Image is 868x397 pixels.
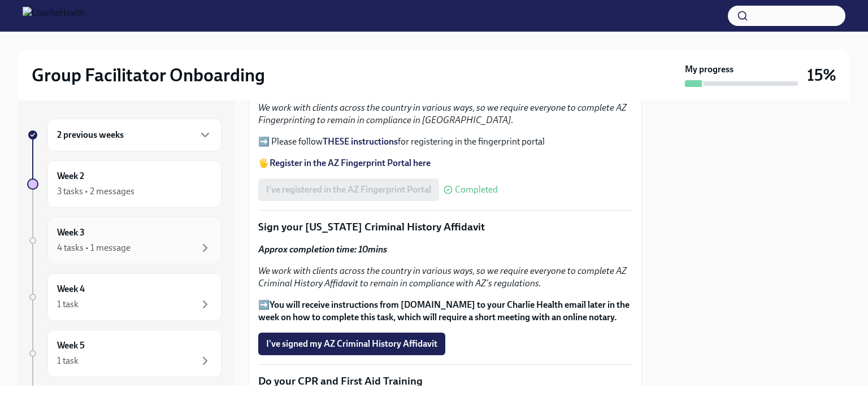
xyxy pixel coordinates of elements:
[57,355,79,367] div: 1 task
[807,65,836,85] h3: 15%
[323,136,398,147] a: THESE instructions
[685,63,734,76] strong: My progress
[27,330,222,377] a: Week 51 task
[57,129,124,141] h6: 2 previous weeks
[32,64,265,86] h2: Group Facilitator Onboarding
[57,339,85,352] h6: Week 5
[27,217,222,264] a: Week 34 tasks • 1 message
[27,273,222,321] a: Week 41 task
[258,265,627,289] em: We work with clients across the country in various ways, so we require everyone to complete AZ Cr...
[57,170,84,182] h6: Week 2
[258,299,632,324] p: ➡️
[23,7,85,25] img: CharlieHealth
[57,242,131,254] div: 4 tasks • 1 message
[27,160,222,208] a: Week 23 tasks • 2 messages
[258,157,632,169] p: 🖐️
[57,283,85,295] h6: Week 4
[258,374,632,389] p: Do your CPR and First Aid Training
[258,333,445,355] button: I've signed my AZ Criminal History Affidavit
[258,244,387,255] strong: Approx completion time: 10mins
[455,185,498,194] span: Completed
[57,298,79,311] div: 1 task
[258,102,627,125] em: We work with clients across the country in various ways, so we require everyone to complete AZ Fi...
[57,226,85,239] h6: Week 3
[258,299,630,322] strong: You will receive instructions from [DOMAIN_NAME] to your Charlie Health email later in the week o...
[47,119,222,151] div: 2 previous weeks
[258,220,632,234] p: Sign your [US_STATE] Criminal History Affidavit
[270,158,431,168] a: Register in the AZ Fingerprint Portal here
[266,338,437,350] span: I've signed my AZ Criminal History Affidavit
[57,185,134,198] div: 3 tasks • 2 messages
[258,136,632,148] p: ➡️ Please follow for registering in the fingerprint portal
